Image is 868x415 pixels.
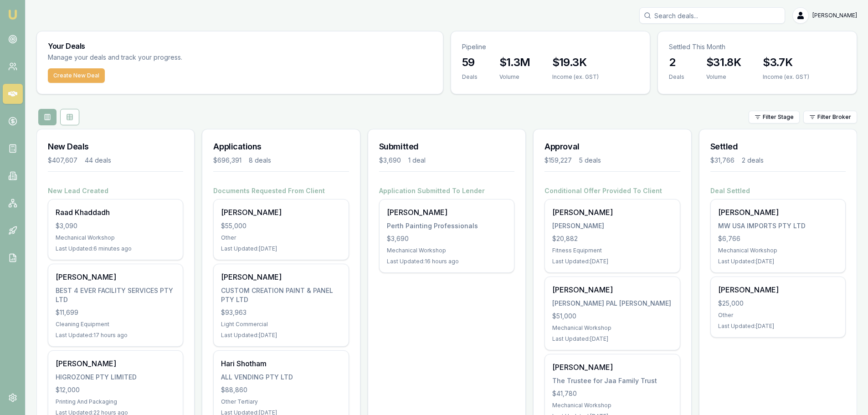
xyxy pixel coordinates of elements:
[552,73,599,81] div: Income (ex. GST)
[552,362,672,373] div: [PERSON_NAME]
[221,398,341,405] div: Other Tertiary
[221,272,341,282] div: [PERSON_NAME]
[552,376,672,385] div: The Trustee for Jaa Family Trust
[552,234,672,243] div: $20,882
[552,324,672,332] div: Mechanical Workshop
[213,140,349,153] h3: Applications
[499,55,530,70] h3: $1.3M
[462,73,478,81] div: Deals
[579,156,601,165] div: 5 deals
[387,258,507,265] div: Last Updated: 16 hours ago
[56,207,175,218] div: Raad Khaddadh
[706,55,741,70] h3: $31.8K
[499,73,530,81] div: Volume
[718,299,838,308] div: $25,000
[462,55,478,70] h3: 59
[379,140,514,153] h3: Submitted
[56,245,175,252] div: Last Updated: 6 minutes ago
[710,156,734,165] div: $31,766
[544,156,572,165] div: $159,227
[48,42,432,50] h3: Your Deals
[221,234,341,241] div: Other
[552,247,672,254] div: Fitness Equipment
[710,140,846,153] h3: Settled
[387,221,507,231] div: Perth Painting Professionals
[552,402,672,409] div: Mechanical Workshop
[85,156,111,165] div: 44 deals
[387,207,507,218] div: [PERSON_NAME]
[718,284,838,295] div: [PERSON_NAME]
[462,42,639,51] p: Pipeline
[221,373,341,382] div: ALL VENDING PTY LTD
[552,221,672,231] div: [PERSON_NAME]
[706,73,741,81] div: Volume
[48,140,183,153] h3: New Deals
[48,52,281,63] p: Manage your deals and track your progress.
[669,42,846,51] p: Settled This Month
[56,332,175,339] div: Last Updated: 17 hours ago
[56,234,175,241] div: Mechanical Workshop
[56,373,175,382] div: HIGROZONE PTY LIMITED
[56,308,175,317] div: $11,699
[552,207,672,218] div: [PERSON_NAME]
[669,73,684,81] div: Deals
[221,286,341,304] div: CUSTOM CREATION PAINT & PANEL PTY LTD
[718,312,838,319] div: Other
[379,186,514,195] h4: Application Submitted To Lender
[221,207,341,218] div: [PERSON_NAME]
[48,186,183,195] h4: New Lead Created
[408,156,426,165] div: 1 deal
[718,207,838,218] div: [PERSON_NAME]
[718,221,838,231] div: MW USA IMPORTS PTY LTD
[718,234,838,243] div: $6,766
[639,7,785,24] input: Search deals
[387,247,507,254] div: Mechanical Workshop
[48,68,105,83] button: Create New Deal
[552,389,672,398] div: $41,780
[213,156,241,165] div: $696,391
[812,12,857,19] span: [PERSON_NAME]
[718,323,838,330] div: Last Updated: [DATE]
[221,358,341,369] div: Hari Shotham
[213,186,349,195] h4: Documents Requested From Client
[817,113,851,121] span: Filter Broker
[221,308,341,317] div: $93,963
[221,385,341,395] div: $88,860
[552,284,672,295] div: [PERSON_NAME]
[718,247,838,254] div: Mechanical Workshop
[7,9,18,20] img: emu-icon-u.png
[221,321,341,328] div: Light Commercial
[763,73,809,81] div: Income (ex. GST)
[48,156,77,165] div: $407,607
[56,358,175,369] div: [PERSON_NAME]
[221,245,341,252] div: Last Updated: [DATE]
[763,113,794,121] span: Filter Stage
[221,332,341,339] div: Last Updated: [DATE]
[221,221,341,231] div: $55,000
[544,140,680,153] h3: Approval
[552,258,672,265] div: Last Updated: [DATE]
[56,221,175,231] div: $3,090
[718,258,838,265] div: Last Updated: [DATE]
[552,299,672,308] div: [PERSON_NAME] PAL [PERSON_NAME]
[387,234,507,243] div: $3,690
[379,156,401,165] div: $3,690
[56,385,175,395] div: $12,000
[56,272,175,282] div: [PERSON_NAME]
[803,111,857,123] button: Filter Broker
[56,321,175,328] div: Cleaning Equipment
[742,156,764,165] div: 2 deals
[763,55,809,70] h3: $3.7K
[56,398,175,405] div: Printing And Packaging
[249,156,271,165] div: 8 deals
[669,55,684,70] h3: 2
[552,312,672,321] div: $51,000
[544,186,680,195] h4: Conditional Offer Provided To Client
[710,186,846,195] h4: Deal Settled
[552,55,599,70] h3: $19.3K
[56,286,175,304] div: BEST 4 EVER FACILITY SERVICES PTY LTD
[552,335,672,343] div: Last Updated: [DATE]
[749,111,800,123] button: Filter Stage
